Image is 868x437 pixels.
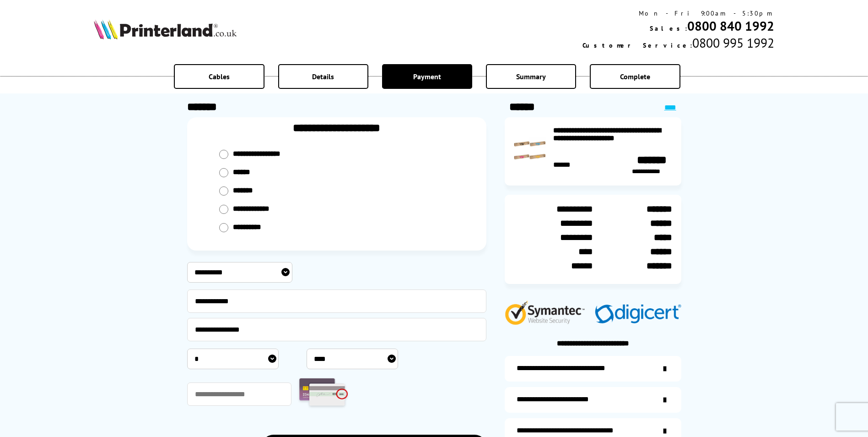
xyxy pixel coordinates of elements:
[582,9,774,17] div: Mon - Fri 9:00am - 5:30pm
[650,24,687,33] span: Sales:
[687,17,774,34] a: 0800 840 1992
[312,72,334,81] span: Details
[582,41,692,49] span: Customer Service:
[505,387,681,413] a: items-arrive
[94,19,237,39] img: Printerland Logo
[209,72,230,81] span: Cables
[620,72,650,81] span: Complete
[516,72,546,81] span: Summary
[413,72,441,81] span: Payment
[692,34,774,51] span: 0800 995 1992
[505,356,681,382] a: additional-ink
